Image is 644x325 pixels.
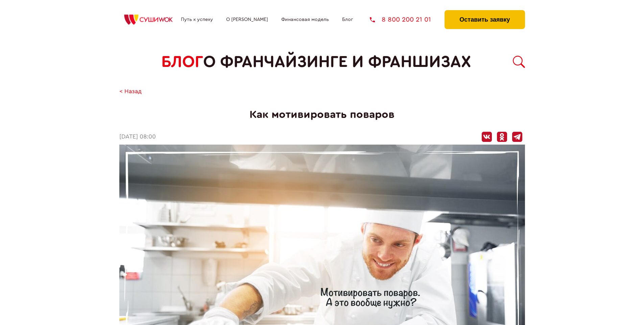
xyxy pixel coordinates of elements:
span: 8 800 200 21 01 [382,16,431,23]
a: 8 800 200 21 01 [370,16,431,23]
time: [DATE] 08:00 [119,133,156,141]
span: о франчайзинге и франшизах [203,53,471,71]
a: Финансовая модель [281,17,329,22]
h1: Как мотивировать поваров [119,108,525,121]
a: Путь к успеху [181,17,213,22]
span: БЛОГ [161,53,203,71]
button: Оставить заявку [445,10,525,29]
a: О [PERSON_NAME] [226,17,268,22]
a: Блог [342,17,353,22]
a: < Назад [119,88,142,95]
